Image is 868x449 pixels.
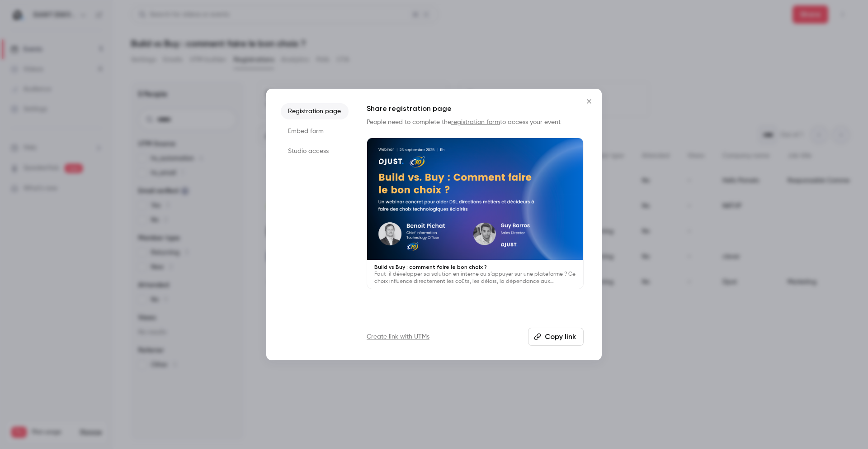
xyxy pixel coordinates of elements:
[281,103,349,119] li: Registration page
[374,263,576,271] p: Build vs Buy : comment faire le bon choix ?
[367,138,584,289] a: Build vs Buy : comment faire le bon choix ?Faut-il développer sa solution en interne ou s’appuyer...
[281,123,349,139] li: Embed form
[580,92,598,110] button: Close
[367,118,584,127] p: People need to complete the to access your event
[367,332,429,341] a: Create link with UTMs
[451,119,500,125] a: registration form
[374,271,576,285] p: Faut-il développer sa solution en interne ou s’appuyer sur une plateforme ? Ce choix influence di...
[528,328,584,346] button: Copy link
[367,103,584,114] h1: Share registration page
[281,143,349,159] li: Studio access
